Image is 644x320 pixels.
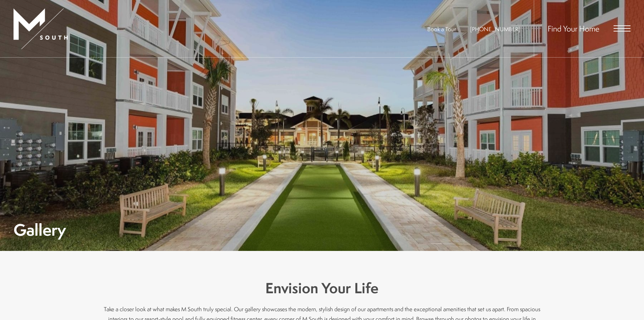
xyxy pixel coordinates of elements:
button: Open Menu [614,25,630,31]
a: Call Us at 813-570-8014 [470,25,520,33]
h1: Gallery [14,222,66,237]
a: Find Your Home [548,23,599,34]
h3: Envision Your Life [102,278,542,298]
span: [PHONE_NUMBER] [470,25,520,33]
a: Book a Tour [427,25,456,33]
img: MSouth [14,8,68,49]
